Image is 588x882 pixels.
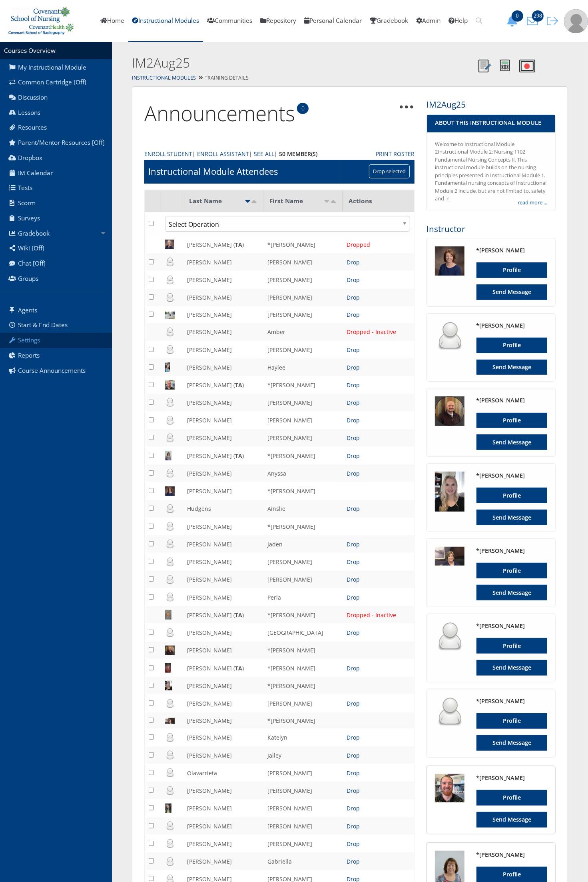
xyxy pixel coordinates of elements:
[263,852,343,870] td: Gabriella
[476,774,547,782] h4: *[PERSON_NAME]
[263,571,343,588] td: [PERSON_NAME]
[347,700,360,707] a: Drop
[435,140,547,203] div: Welcome to Instructional Module 2Instructional Module 2: Nursing 1102 Fundamental Nursing Concept...
[476,638,547,654] a: Profile
[476,851,547,859] h4: *[PERSON_NAME]
[476,790,547,806] a: Profile
[347,540,360,548] a: Drop
[183,447,263,464] td: [PERSON_NAME] ( )
[476,697,547,705] h4: *[PERSON_NAME]
[263,659,343,677] td: *[PERSON_NAME]
[263,746,343,764] td: Jailey
[476,396,547,404] h4: *[PERSON_NAME]
[347,664,360,672] a: Drop
[263,289,343,306] td: [PERSON_NAME]
[183,571,263,588] td: [PERSON_NAME]
[263,588,343,606] td: Perla
[435,622,464,652] img: user_64.png
[263,817,343,835] td: [PERSON_NAME]
[343,190,414,212] th: Actions
[183,642,263,659] td: [PERSON_NAME]
[183,694,263,712] td: [PERSON_NAME]
[263,323,343,341] td: Amber
[183,464,263,482] td: [PERSON_NAME]
[519,60,535,72] img: Record Video Note
[235,241,242,248] b: TA
[263,553,343,570] td: [PERSON_NAME]
[504,15,524,27] button: 0
[476,713,547,729] a: Profile
[197,150,249,158] a: Enroll Assistant
[183,306,263,323] td: [PERSON_NAME]
[347,629,360,636] a: Drop
[263,341,343,358] td: [PERSON_NAME]
[183,729,263,746] td: [PERSON_NAME]
[435,774,464,802] img: 2940_125_125.jpg
[524,16,544,25] a: 298
[263,729,343,746] td: Katelyn
[183,782,263,799] td: [PERSON_NAME]
[112,72,588,84] div: Training Details
[347,804,360,812] a: Drop
[347,276,360,284] a: Drop
[263,782,343,799] td: [PERSON_NAME]
[435,396,464,426] img: 10000300_125_125.png
[183,394,263,411] td: [PERSON_NAME]
[476,360,547,375] a: Send Message
[263,376,343,394] td: *[PERSON_NAME]
[183,800,263,817] td: [PERSON_NAME]
[263,190,343,212] th: First Name
[263,624,343,641] td: [GEOGRAPHIC_DATA]
[347,452,360,460] a: Drop
[263,306,343,323] td: [PERSON_NAME]
[183,852,263,870] td: [PERSON_NAME]
[435,697,464,727] img: user_64.png
[347,594,360,601] a: Drop
[183,659,263,677] td: [PERSON_NAME] ( )
[435,472,464,512] img: 10000119_125_125.jpg
[263,271,343,288] td: [PERSON_NAME]
[263,518,343,535] td: *[PERSON_NAME]
[500,60,510,71] img: Calculator
[183,588,263,606] td: [PERSON_NAME]
[132,74,196,81] a: Instructional Modules
[183,358,263,376] td: [PERSON_NAME]
[263,464,343,482] td: Anyssa
[476,338,547,353] a: Profile
[132,54,474,72] h2: IM2Aug25
[263,694,343,712] td: [PERSON_NAME]
[263,677,343,694] td: *[PERSON_NAME]
[263,482,343,500] td: *[PERSON_NAME]
[347,558,360,566] a: Drop
[183,429,263,447] td: [PERSON_NAME]
[532,10,544,22] span: 298
[144,99,295,127] a: Announcements0
[263,712,343,729] td: *[PERSON_NAME]
[183,835,263,852] td: [PERSON_NAME]
[263,394,343,411] td: [PERSON_NAME]
[347,576,360,583] a: Drop
[183,500,263,518] td: Hudgens
[518,199,547,207] a: read more ...
[254,150,274,158] a: See All
[347,470,360,477] a: Drop
[245,200,251,203] img: asc_active.png
[183,712,263,729] td: [PERSON_NAME]
[183,535,263,553] td: [PERSON_NAME]
[476,322,547,330] h4: *[PERSON_NAME]
[183,606,263,624] td: [PERSON_NAME] ( )
[263,606,343,624] td: *[PERSON_NAME]
[263,429,343,447] td: [PERSON_NAME]
[347,822,360,830] a: Drop
[144,150,364,158] div: | | |
[263,447,343,464] td: *[PERSON_NAME]
[369,164,410,178] input: Drop selected
[476,413,547,428] a: Profile
[476,262,547,278] a: Profile
[235,664,242,672] b: TA
[183,764,263,782] td: Olavarrieta
[347,311,360,318] a: Drop
[476,622,547,630] h4: *[PERSON_NAME]
[347,840,360,848] a: Drop
[263,642,343,659] td: *[PERSON_NAME]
